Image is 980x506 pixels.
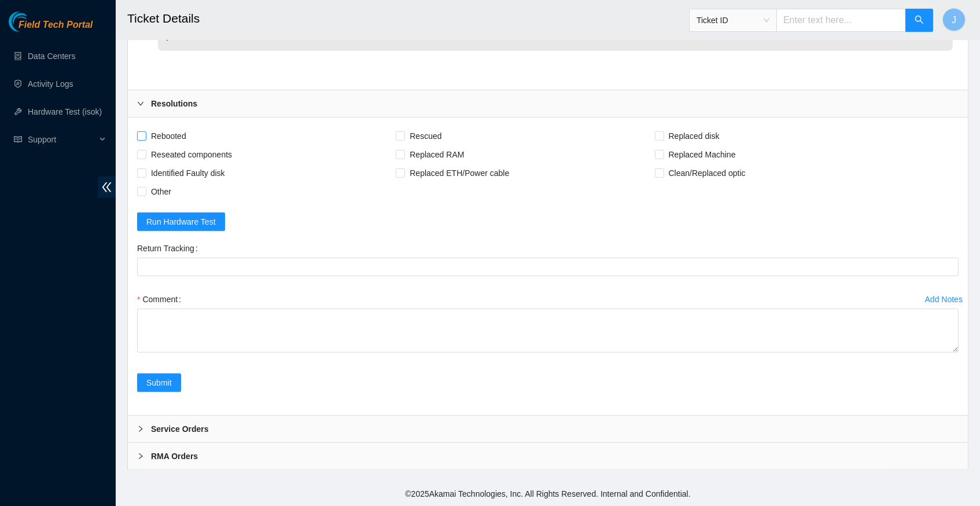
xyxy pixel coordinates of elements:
[146,164,230,182] span: Identified Faulty disk
[137,309,959,353] textarea: Comment
[925,295,963,303] div: Add Notes
[405,145,469,164] span: Replaced RAM
[664,127,724,145] span: Replaced disk
[137,290,186,309] label: Comment
[116,482,980,506] footer: © 2025 Akamai Technologies, Inc. All Rights Reserved. Internal and Confidential.
[151,423,209,435] b: Service Orders
[137,426,144,432] span: right
[146,182,176,201] span: Other
[405,164,514,182] span: Replaced ETH/Power cable
[151,97,197,110] b: Resolutions
[905,9,933,32] button: search
[128,416,968,442] div: Service Orders
[28,79,73,89] a: Activity Logs
[146,215,216,228] span: Run Hardware Test
[137,239,202,258] label: Return Tracking
[14,135,22,144] span: read
[137,258,959,276] input: Return Tracking
[137,373,181,392] button: Submit
[915,15,924,26] span: search
[146,376,172,389] span: Submit
[942,8,966,31] button: J
[128,443,968,470] div: RMA Orders
[664,164,750,182] span: Clean/Replaced optic
[151,450,198,463] b: RMA Orders
[776,9,906,32] input: Enter text here...
[98,177,116,198] span: double-left
[19,20,93,31] span: Field Tech Portal
[28,107,102,116] a: Hardware Test (isok)
[924,290,963,309] button: Add Notes
[137,212,225,231] button: Run Hardware Test
[28,128,96,151] span: Support
[146,145,237,164] span: Reseated components
[405,127,446,145] span: Rescued
[137,453,144,460] span: right
[9,21,93,36] a: Akamai TechnologiesField Tech Portal
[9,12,58,32] img: Akamai Technologies
[697,12,769,29] span: Ticket ID
[952,13,956,27] span: J
[146,127,191,145] span: Rebooted
[664,145,740,164] span: Replaced Machine
[137,100,144,107] span: right
[28,52,75,61] a: Data Centers
[128,90,968,117] div: Resolutions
